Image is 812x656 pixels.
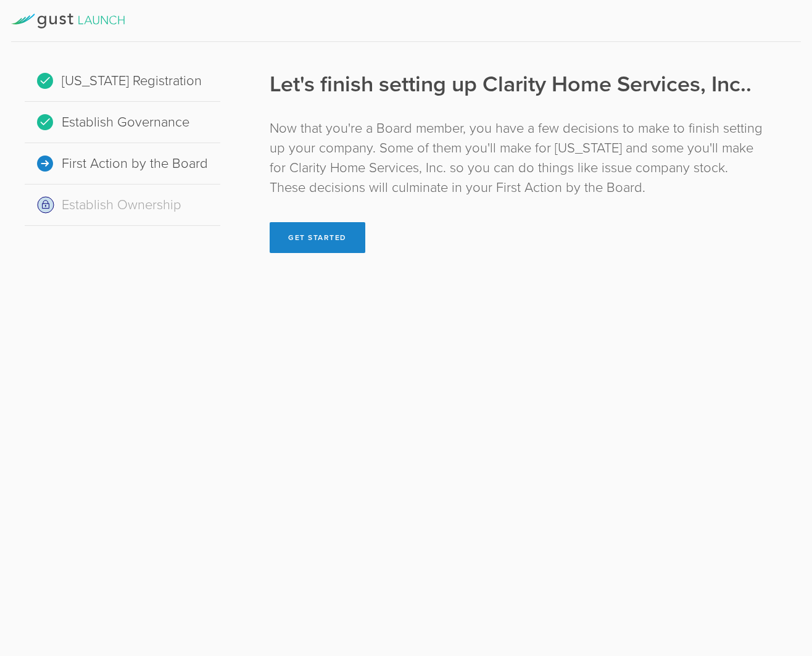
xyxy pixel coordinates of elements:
div: First Action by the Board [25,143,220,185]
div: Establish Governance [25,102,220,143]
div: Establish Ownership [25,185,220,226]
button: Get Started [270,222,365,253]
div: Now that you're a Board member, you have a few decisions to make to finish setting up your compan... [270,118,765,197]
div: [US_STATE] Registration [25,60,220,102]
h1: Let's finish setting up Clarity Home Services, Inc.. [270,69,765,100]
